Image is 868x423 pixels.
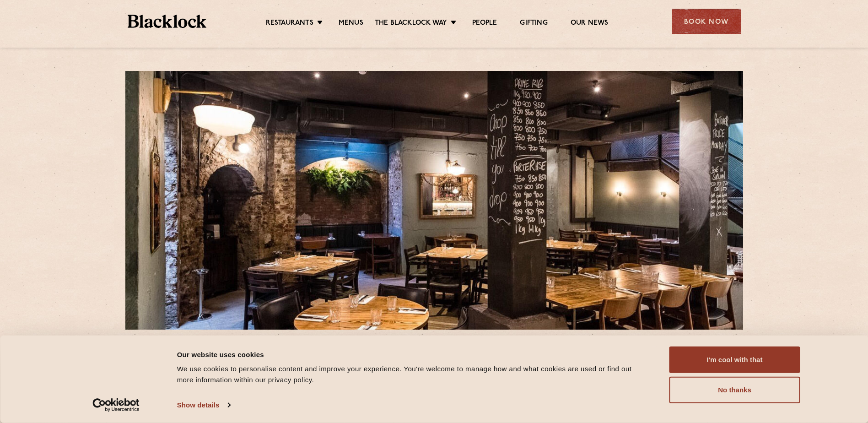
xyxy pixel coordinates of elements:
a: Menus [339,19,363,29]
img: BL_Textured_Logo-footer-cropped.svg [128,15,207,28]
a: The Blacklock Way [375,19,447,29]
a: Usercentrics Cookiebot - opens in a new window [76,398,156,412]
a: Our News [571,19,609,29]
a: Gifting [520,19,547,29]
div: Our website uses cookies [177,349,649,360]
div: Book Now [672,9,741,34]
button: I'm cool with that [669,347,800,373]
button: No thanks [669,377,800,403]
div: We use cookies to personalise content and improve your experience. You're welcome to manage how a... [177,363,649,385]
a: Restaurants [266,19,313,29]
a: People [472,19,497,29]
a: Show details [177,398,230,412]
